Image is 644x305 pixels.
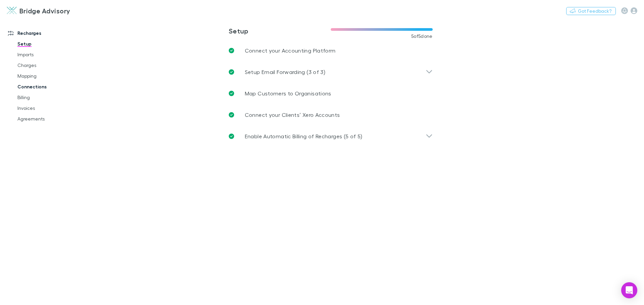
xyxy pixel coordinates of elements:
a: Connections [11,81,91,92]
a: Recharges [1,28,91,39]
div: Open Intercom Messenger [621,282,637,298]
a: Connect your Clients’ Xero Accounts [223,104,438,126]
a: Map Customers to Organisations [223,83,438,104]
img: Bridge Advisory's Logo [7,7,17,15]
a: Connect your Accounting Platform [223,40,438,61]
p: Setup Email Forwarding (3 of 3) [245,68,325,76]
a: Invoices [11,103,91,113]
div: Enable Automatic Billing of Recharges (5 of 5) [223,126,438,147]
h3: Setup [229,27,331,35]
a: Setup [11,39,91,49]
div: Setup Email Forwarding (3 of 3) [223,61,438,83]
a: Charges [11,60,91,71]
a: Mapping [11,71,91,81]
p: Enable Automatic Billing of Recharges (5 of 5) [245,132,363,140]
button: Got Feedback? [566,7,616,15]
span: 5 of 5 done [411,33,433,39]
a: Billing [11,92,91,103]
p: Connect your Clients’ Xero Accounts [245,111,340,119]
a: Imports [11,49,91,60]
a: Bridge Advisory [3,3,74,19]
h3: Bridge Advisory [19,7,70,15]
p: Map Customers to Organisations [245,89,331,97]
p: Connect your Accounting Platform [245,47,336,55]
a: Agreements [11,113,91,124]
